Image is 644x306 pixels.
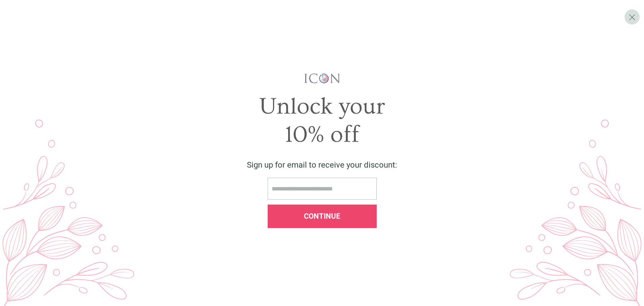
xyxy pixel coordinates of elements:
span: Continue [304,212,340,220]
span: Sign up for email to receive your discount: [247,160,397,170]
span: X [629,12,636,22]
img: iconwallstickersl_1754656298800.png [303,73,341,84]
span: 10% off [285,122,359,148]
span: Unlock your [259,93,385,120]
